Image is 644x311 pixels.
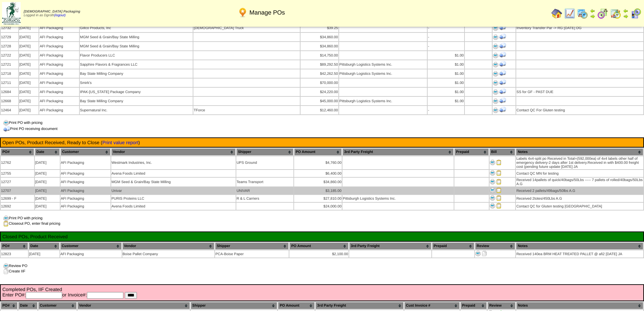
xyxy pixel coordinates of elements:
[61,156,111,169] td: AFI Packaging
[516,178,643,186] td: Received 14pallets of quick/40bags/50Lbs ----- 7 pallets of rolled/40bags/50Lbs A.G
[19,60,39,69] td: [DATE]
[490,203,495,208] img: Print
[1,42,18,50] td: 12728
[623,14,628,19] img: arrowright.gif
[111,170,236,177] td: Avena Foods Limited
[80,60,193,69] td: Sapphire Flavors & Fragrances LLC
[111,187,236,194] td: Univar
[193,106,300,114] td: TForce
[35,170,60,177] td: [DATE]
[428,53,464,58] div: $1.00
[493,53,498,58] img: Print
[496,179,502,184] img: Close PO
[19,97,39,105] td: [DATE]
[490,179,495,184] img: Print
[3,263,9,269] img: print.gif
[61,178,111,186] td: AFI Packaging
[249,9,285,16] span: Manage POs
[1,242,28,250] th: PO#
[111,156,236,169] td: Westmark Industries, Inc.
[122,242,215,250] th: Vendor
[516,88,643,96] td: SS for GF - PAST DUE
[35,178,60,186] td: [DATE]
[428,81,464,85] div: $1.00
[29,250,59,258] td: [DATE]
[19,33,39,41] td: [DATE]
[237,7,248,18] img: po.png
[590,8,595,14] img: arrowleft.gif
[24,10,80,17] span: Logged in as Dgroth
[80,79,193,87] td: Smirk's
[80,97,193,105] td: Bay State Milling Company
[1,148,34,156] th: PO#
[496,187,502,193] img: Close PO
[493,71,498,76] img: Print
[61,203,111,210] td: AFI Packaging
[496,195,502,201] img: Close PO
[29,242,59,250] th: Date
[490,187,495,193] img: Print
[3,221,9,226] img: clipboard.gif
[2,139,642,146] td: Open POs, Product Received, Ready to Close ( )
[404,302,460,309] th: Cust Invoice #
[301,63,338,67] div: $89,292.50
[102,140,139,145] a: Print value report
[516,302,643,309] th: Notes
[597,8,608,19] img: calendarblend.gif
[499,33,506,40] img: Print Receiving Document
[482,251,487,256] img: Create IIF
[39,42,79,50] td: AFI Packaging
[80,42,193,50] td: MGM Seed & Grain/Bay State Milling
[80,51,193,60] td: Flavor Producers LLC
[39,88,79,96] td: AFI Packaging
[39,79,79,87] td: AFI Packaging
[499,79,506,86] img: Print Receiving Document
[516,156,643,169] td: Labels 4x4-split po Received in Total=(592,000ea) of 4x4 labels other half of emergency delivery-...
[1,178,34,186] td: 12727
[61,170,111,177] td: AFI Packaging
[496,160,502,165] img: Close PO
[3,120,9,126] img: print.gif
[38,302,77,309] th: Customer
[577,8,588,19] img: calendarprod.gif
[39,97,79,105] td: AFI Packaging
[490,148,516,156] th: Bill
[342,195,454,202] td: Pittsburgh Logistics Systems Inc.
[294,204,342,208] div: $24,000.00
[454,148,489,156] th: Prepaid
[493,62,498,67] img: Print
[19,42,39,50] td: [DATE]
[215,250,289,258] td: PCA-Boise Paper
[428,63,464,67] div: $1.00
[35,203,60,210] td: [DATE]
[35,148,60,156] th: Date
[428,42,464,50] td: -
[516,187,643,194] td: Received 2 pallets/49bags/50lbs A.G
[315,302,403,309] th: 3rd Party Freight
[493,44,498,49] img: Print
[493,98,498,104] img: Print
[54,14,66,17] a: (logout)
[551,8,562,19] img: home.gif
[294,189,342,193] div: $3,185.00
[24,10,80,14] span: [DEMOGRAPHIC_DATA] Packaging
[294,197,342,201] div: $27,810.00
[499,61,506,67] img: Print Receiving Document
[1,79,18,87] td: 12711
[61,187,111,194] td: AFI Packaging
[499,70,506,76] img: Print Receiving Document
[487,302,516,309] th: Review
[39,51,79,60] td: AFI Packaging
[1,195,34,202] td: 12699 - F
[493,35,498,40] img: Print
[236,187,293,194] td: UNIVAR
[19,51,39,60] td: [DATE]
[490,160,495,165] img: Print
[80,33,193,41] td: MGM Seed & Grain/Bay State Milling
[493,108,498,113] img: Print
[1,203,34,210] td: 12692
[339,60,427,69] td: Pittsburgh Logistics Systems Inc.
[428,33,464,41] td: -
[301,35,338,39] div: $34,860.00
[111,203,236,210] td: Avena Foods Limited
